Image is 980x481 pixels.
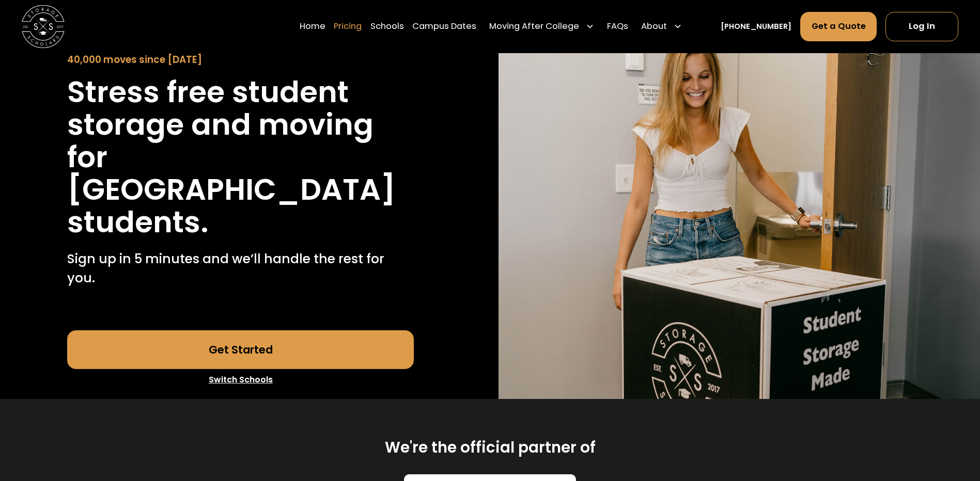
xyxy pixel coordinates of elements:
a: Switch Schools [67,369,414,391]
a: Log In [885,12,958,41]
h2: We're the official partner of [385,438,596,457]
div: About [641,21,667,34]
div: 40,000 moves since [DATE] [67,53,414,67]
a: Pricing [334,12,362,42]
a: Get a Quote [800,12,877,41]
img: Storage Scholars will have everything waiting for you in your room when you arrive to campus. [499,2,980,399]
img: Storage Scholars main logo [22,5,65,48]
div: Moving After College [485,12,599,42]
a: home [22,5,65,48]
h1: Stress free student storage and moving for [67,76,414,173]
a: Home [300,12,325,42]
div: About [637,12,687,42]
h1: [GEOGRAPHIC_DATA] [67,173,396,206]
a: [PHONE_NUMBER] [721,21,791,33]
a: FAQs [607,12,628,42]
div: Moving After College [489,21,579,34]
h1: students. [67,206,209,238]
p: Sign up in 5 minutes and we’ll handle the rest for you. [67,249,414,288]
a: Schools [370,12,404,42]
a: Get Started [67,330,414,369]
a: Campus Dates [412,12,476,42]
